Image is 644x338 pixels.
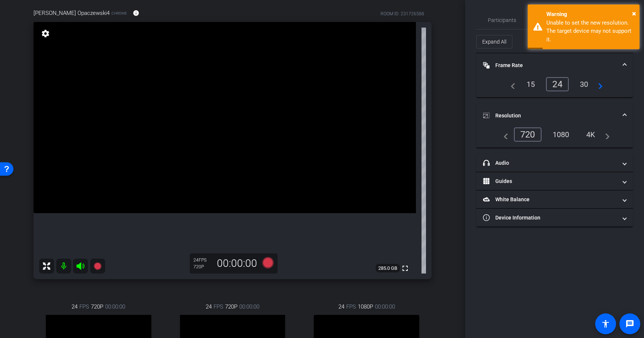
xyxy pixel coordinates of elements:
[476,127,633,148] div: Resolution
[401,264,410,273] mat-icon: fullscreen
[547,128,575,141] div: 1080
[632,8,636,19] button: Close
[546,77,569,91] div: 24
[375,303,395,311] span: 00:00:00
[483,61,617,69] mat-panel-title: Frame Rate
[206,303,212,311] span: 24
[483,177,617,185] mat-panel-title: Guides
[476,154,633,172] mat-expansion-panel-header: Audio
[546,19,634,44] div: Unable to set the new resolution. The target device may not support it.
[546,10,634,19] div: Warning
[488,18,516,23] span: Participants
[111,10,127,16] span: Chrome
[40,29,51,38] mat-icon: settings
[199,258,206,263] span: FPS
[506,80,515,89] mat-icon: navigate_before
[133,10,139,16] mat-icon: info
[72,303,78,311] span: 24
[239,303,259,311] span: 00:00:00
[225,303,237,311] span: 720P
[594,80,603,89] mat-icon: navigate_next
[514,127,542,142] div: 720
[632,9,636,18] span: ×
[346,303,356,311] span: FPS
[79,303,89,311] span: FPS
[214,303,223,311] span: FPS
[499,130,508,139] mat-icon: navigate_before
[476,53,633,77] mat-expansion-panel-header: Frame Rate
[476,77,633,97] div: Frame Rate
[381,10,424,17] div: ROOM ID: 231726588
[476,209,633,227] mat-expansion-panel-header: Device Information
[34,9,110,17] span: [PERSON_NAME] Opaczewski4
[483,214,617,222] mat-panel-title: Device Information
[574,78,594,91] div: 30
[338,303,344,311] span: 24
[193,257,212,263] div: 24
[476,190,633,208] mat-expansion-panel-header: White Balance
[482,35,506,49] span: Expand All
[91,303,103,311] span: 720P
[212,257,262,270] div: 00:00:00
[483,159,617,167] mat-panel-title: Audio
[476,172,633,190] mat-expansion-panel-header: Guides
[521,78,541,91] div: 15
[105,303,125,311] span: 00:00:00
[581,128,601,141] div: 4K
[476,104,633,127] mat-expansion-panel-header: Resolution
[601,130,610,139] mat-icon: navigate_next
[476,35,512,48] button: Expand All
[376,264,400,273] span: 285.0 GB
[358,303,373,311] span: 1080P
[483,112,617,120] mat-panel-title: Resolution
[601,319,610,328] mat-icon: accessibility
[625,319,634,328] mat-icon: message
[483,196,617,203] mat-panel-title: White Balance
[193,264,212,270] div: 720P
